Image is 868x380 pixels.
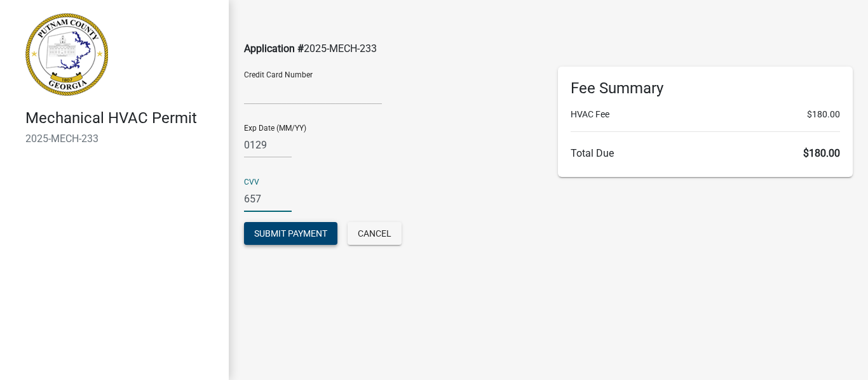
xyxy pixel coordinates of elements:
[244,222,337,245] button: Submit Payment
[571,147,840,159] h6: Total Due
[25,133,219,145] h6: 2025-MECH-233
[25,13,108,96] img: Putnam County, Georgia
[348,222,402,245] button: Cancel
[358,228,391,239] span: Cancel
[571,79,840,98] h6: Fee Summary
[25,109,219,128] h4: Mechanical HVAC Permit
[803,147,840,159] span: $180.00
[244,71,313,79] label: Credit Card Number
[254,228,327,239] span: Submit Payment
[244,43,304,55] span: Application #
[807,108,840,121] span: $180.00
[304,43,377,55] span: 2025-MECH-233
[571,108,840,121] li: HVAC Fee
